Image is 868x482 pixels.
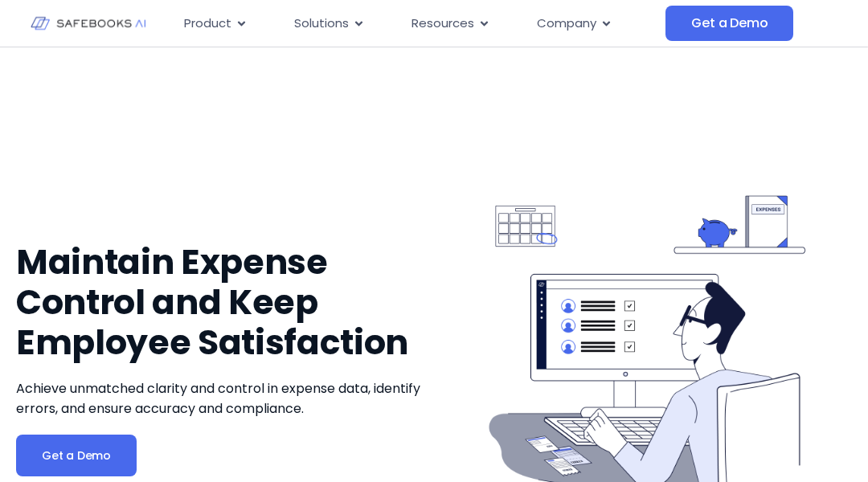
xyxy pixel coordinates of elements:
[16,242,426,362] h1: Maintain Expense Control and Keep Employee Satisfaction
[537,14,596,33] span: Company
[184,14,231,33] span: Product
[665,6,793,41] a: Get a Demo
[42,447,111,464] span: Get a Demo
[171,8,665,39] div: Menu Toggle
[16,379,420,418] span: Achieve unmatched clarity and control in expense data, identify errors, and ensure accuracy and c...
[411,14,474,33] span: Resources
[171,8,665,39] nav: Menu
[16,435,137,476] a: Get a Demo
[691,15,768,31] span: Get a Demo
[294,14,349,33] span: Solutions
